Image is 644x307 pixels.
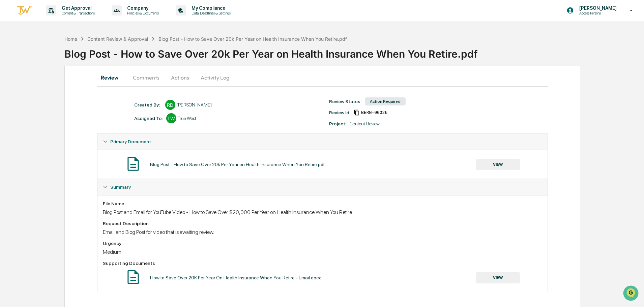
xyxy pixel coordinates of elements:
iframe: Open customer support [622,285,641,303]
div: Created By: ‎ ‎ [134,102,162,108]
span: Data Lookup [13,151,42,157]
p: Content & Transactions [56,11,98,16]
div: Summary [97,195,548,292]
div: True West [178,116,196,121]
div: Blog Post - How to Save Over 20k Per Year on Health Insurance When You Retire.pdf [150,162,325,167]
div: File Name [103,201,542,206]
div: Review Status: [329,99,361,104]
img: 1746055101610-c473b297-6a78-478c-a979-82029cc54cd1 [13,110,19,116]
p: My Compliance [186,5,234,11]
span: 1e036178-0d0f-4a65-bf76-cbfcd2a976fb [361,110,387,115]
div: Primary Document [97,150,548,179]
div: Review Id: [329,110,350,115]
span: Preclearance [13,138,43,145]
div: Email and Blog Post for video that is awaiting review. [103,229,542,235]
div: Medium [103,249,542,255]
a: Powered byPylon [48,167,82,172]
div: 🗄️ [49,139,54,144]
p: Access Persons [574,11,620,16]
span: Primary Document [110,139,151,144]
span: • [56,110,58,115]
div: Content Review & Approval [87,36,148,42]
p: [PERSON_NAME] [574,5,620,11]
p: How can we help? [7,14,123,25]
span: [DATE] [60,110,74,115]
p: Data, Deadlines & Settings [186,11,234,16]
div: Start new chat [30,52,111,58]
p: Policies & Documents [122,11,162,16]
span: [PERSON_NAME] [21,92,55,97]
img: 1746055101610-c473b297-6a78-478c-a979-82029cc54cd1 [13,92,19,97]
button: Review [97,69,127,86]
div: Past conversations [7,75,45,80]
div: Blog Post and Email for YouTube Video - How to Save Over $20,000 Per Year on Health Insurance Whe... [103,209,542,215]
button: VIEW [476,272,520,283]
div: secondary tabs example [97,69,548,86]
div: Project: [329,121,346,126]
a: 🗄️Attestations [46,135,86,147]
button: Activity Log [195,69,235,86]
span: • [56,92,58,97]
div: Blog Post - How to Save Over 20k Per Year on Health Insurance When You Retire.pdf [64,42,644,60]
span: [DATE] [60,92,74,97]
div: Content Review [350,121,380,126]
span: Summary [110,184,131,190]
img: Document Icon [125,269,142,285]
div: Blog Post - How to Save Over 20k Per Year on Health Insurance When You Retire.pdf [158,36,347,42]
div: Urgency [103,241,542,246]
img: 4531339965365_218c74b014194aa58b9b_72.jpg [14,52,26,64]
div: RD [165,100,175,110]
img: Document Icon [125,155,142,172]
p: Company [122,5,162,11]
button: VIEW [476,159,520,170]
div: Supporting Documents [103,260,542,266]
div: Home [64,36,77,42]
div: 🖐️ [7,139,12,144]
button: Comments [127,69,165,86]
div: How to Save Over 20K Per Year On Health Insurance When You Retire - Email.docx [150,275,321,280]
button: Start new chat [115,54,123,62]
button: See all [105,73,123,82]
div: Request Description [103,221,542,226]
p: Get Approval [56,5,98,11]
img: 1746055101610-c473b297-6a78-478c-a979-82029cc54cd1 [7,52,19,64]
button: Actions [165,69,195,86]
a: 🖐️Preclearance [4,135,46,147]
img: logo [16,5,32,16]
img: Dave Feldman [7,85,18,96]
a: 🔎Data Lookup [4,148,45,160]
div: 🔎 [7,151,12,157]
span: [PERSON_NAME] [21,110,55,115]
span: Pylon [67,167,82,172]
div: TW [166,113,176,123]
div: Summary [97,179,548,195]
div: [PERSON_NAME] [177,102,212,108]
img: Dave Feldman [7,103,18,114]
div: Primary Document [97,133,548,150]
span: Attestations [56,138,84,145]
div: Assigned To: [134,116,163,121]
div: We're available if you need us! [30,58,93,64]
div: Action Required [365,97,406,105]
